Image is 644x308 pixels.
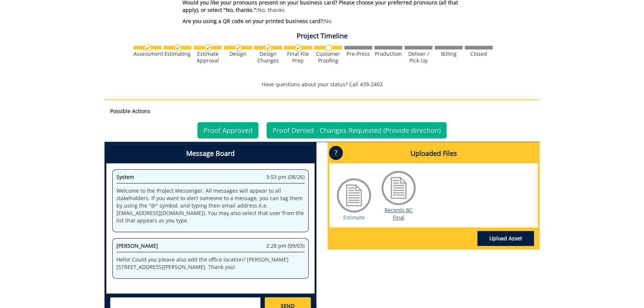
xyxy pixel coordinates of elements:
h4: Project Timeline [104,32,540,40]
span: 2:28 pm (09/03) [266,242,305,250]
div: Design [224,51,252,57]
p: No [183,17,474,25]
img: checkmark [265,44,272,51]
span: [PERSON_NAME] [116,242,158,249]
img: checkmark [144,44,151,51]
div: Customer Proofing [314,51,342,64]
div: Billing [435,51,463,57]
span: Are you using a QR code on your printed business card?: [183,17,324,25]
span: 3:53 pm (08/26) [266,173,305,181]
div: Estimate Approval [194,51,222,64]
strong: Possible Actions [110,108,150,115]
div: Deliver / Pick-Up [405,51,432,64]
h4: Message Board [106,144,315,163]
h4: Uploaded Files [329,144,538,163]
div: Estimating [164,51,191,57]
div: Final File Prep [284,51,312,64]
img: checkmark [235,44,242,51]
p: Have questions about your status? Call 439-2402 [104,81,540,88]
div: Production [374,51,402,57]
a: Proof Denied - Changes Requested (Provide direction) [267,122,447,138]
p: Hello! Could you please also add the office location? [PERSON_NAME][STREET_ADDRESS][PERSON_NAME].... [116,256,305,271]
img: checkmark [205,44,212,51]
span: System [116,173,134,180]
div: Design Changes [254,51,282,64]
p: Welcome to the Project Messenger. All messages will appear to all stakeholders. If you want to al... [116,187,305,224]
p: ? [329,146,343,160]
img: checkmark [295,44,302,51]
a: Records BC Final [384,206,413,221]
img: checkmark [174,44,181,51]
div: Pre-Press [344,51,372,57]
div: Assessment [133,51,161,57]
a: Estimate [343,214,365,221]
a: Upload Asset [477,231,534,246]
img: no [325,44,332,51]
div: Closed [465,51,493,57]
a: Proof Approved [197,122,258,138]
